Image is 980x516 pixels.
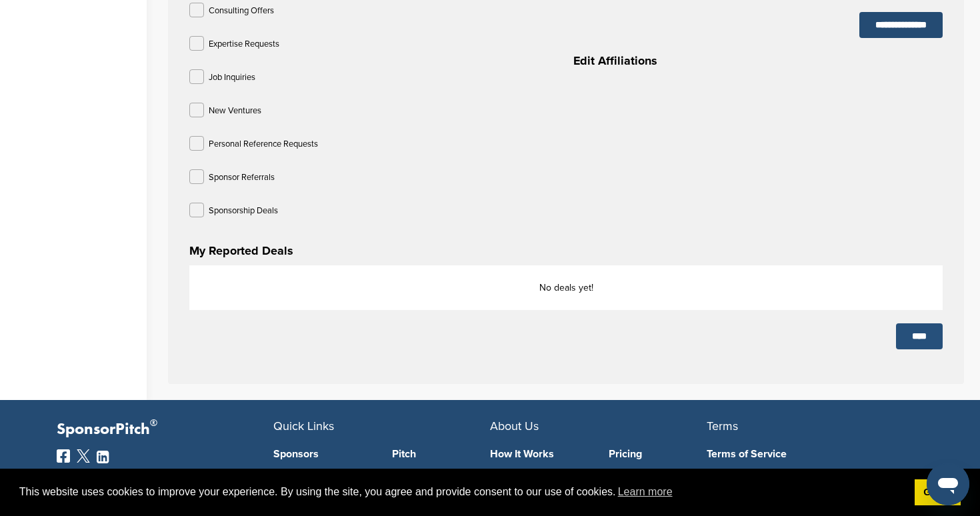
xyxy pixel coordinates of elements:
p: Expertise Requests [209,36,279,53]
p: Sponsorship Deals [209,203,278,219]
p: No deals yet! [203,279,929,296]
h3: Edit Affiliations [573,51,943,70]
a: Sponsors [273,449,372,459]
p: Personal Reference Requests [209,136,318,153]
p: New Ventures [209,103,261,119]
span: Quick Links [273,419,334,433]
iframe: Bouton de lancement de la fenêtre de messagerie [927,463,969,505]
p: Consulting Offers [209,3,274,19]
a: Pricing [609,449,707,459]
img: Facebook [57,449,70,463]
a: Pitch [392,449,491,459]
a: Terms of Service [707,449,903,459]
p: Job Inquiries [209,69,255,86]
a: dismiss cookie message [915,479,961,506]
span: Terms [707,419,738,433]
span: This website uses cookies to improve your experience. By using the site, you agree and provide co... [19,482,904,502]
a: How It Works [490,449,589,459]
p: SponsorPitch [57,420,273,439]
span: ® [150,415,157,431]
p: Sponsor Referrals [209,169,275,186]
span: About Us [490,419,539,433]
h3: My Reported Deals [189,241,943,260]
a: learn more about cookies [616,482,675,502]
img: Twitter [77,449,90,463]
